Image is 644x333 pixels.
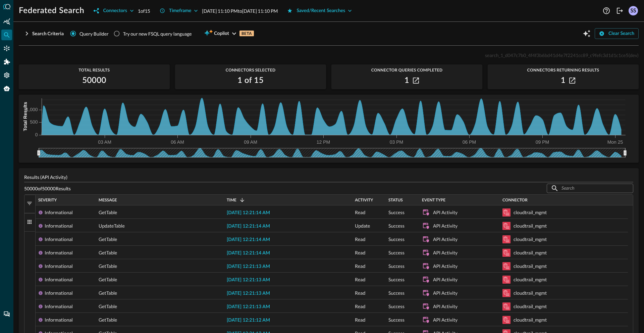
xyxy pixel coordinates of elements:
button: Timeframe [156,5,202,16]
span: Success [388,219,405,233]
div: Informational [45,219,73,233]
span: GetTable [99,259,117,273]
div: cloudtrail_mgmt [514,313,547,327]
tspan: 06 PM [463,139,476,145]
tspan: 09 PM [536,139,549,145]
span: GetTable [99,300,117,313]
p: 1 of 15 [138,7,150,14]
div: SS [629,6,638,15]
span: Read [355,259,365,273]
span: Success [388,300,405,313]
tspan: 0 [35,132,38,137]
div: cloudtrail_mgmt [514,233,547,246]
div: Settings [1,70,12,81]
div: Federated Search [1,30,12,40]
span: GetTable [99,206,117,219]
tspan: 09 AM [244,139,257,145]
span: Total Results [19,68,170,73]
span: search_1_d047c7b0_4f4f3b6bd41d4e7f2241cc89_c9fefc3d1d1c1ce5 [485,52,629,58]
span: [DATE] 12:21:13 AM [227,304,270,309]
div: cloudtrail_mgmt [514,259,547,273]
svg: Amazon Security Lake [502,208,511,217]
div: Search Criteria [32,30,64,38]
tspan: 06 AM [171,139,184,145]
p: BETA [239,31,254,36]
span: Connectors Returning Results [488,68,639,73]
h2: 1 [405,75,409,86]
div: cloudtrail_mgmt [514,246,547,259]
span: Time [227,198,236,202]
div: Informational [45,300,73,313]
span: GetTable [99,246,117,259]
span: [DATE] 12:21:13 AM [227,278,270,282]
span: Message [99,198,117,202]
span: (dev) [629,52,639,58]
tspan: 1,000 [26,107,38,112]
div: Informational [45,286,73,300]
div: Clear Search [608,30,634,38]
div: API Activity [433,273,458,286]
tspan: 500 [30,119,38,125]
button: Clear Search [595,28,639,39]
span: [DATE] 12:21:14 AM [227,251,270,255]
div: Connectors [103,7,127,15]
span: Activity [355,198,373,202]
span: Read [355,233,365,246]
button: Search Criteria [19,28,68,39]
span: [DATE] 12:21:14 AM [227,210,270,215]
h2: 1 of 15 [237,75,264,86]
span: [DATE] 12:21:13 AM [227,291,270,296]
div: cloudtrail_mgmt [514,206,547,219]
span: Severity [38,198,57,202]
button: Open Query Copilot [581,28,592,39]
div: API Activity [433,206,458,219]
tspan: 03 PM [390,139,403,145]
div: Informational [45,259,73,273]
button: Logout [614,5,625,16]
span: [DATE] 12:21:14 AM [227,224,270,229]
span: Success [388,246,405,259]
span: Read [355,246,365,259]
p: 50000 of 50000 Results [24,185,71,192]
svg: Amazon Security Lake [502,249,511,257]
div: Summary Insights [1,16,12,27]
div: Informational [45,273,73,286]
div: API Activity [433,259,458,273]
span: UpdateTable [99,219,125,233]
span: Connectors Selected [175,68,326,73]
div: Connectors [1,43,12,54]
span: Connector Queries Completed [331,68,482,73]
span: Copilot [214,30,229,38]
div: Informational [45,246,73,259]
h1: Federated Search [19,5,84,16]
span: Success [388,286,405,300]
span: Success [388,259,405,273]
button: Saved/Recent Searches [283,5,356,16]
p: Results (API Activity) [24,174,633,181]
div: Saved/Recent Searches [297,7,345,15]
tspan: 03 AM [98,139,111,145]
div: Informational [45,206,73,219]
span: Query Builder [79,30,109,37]
span: Connector [502,198,528,202]
div: Try our new FSQL query language [123,30,192,37]
div: cloudtrail_mgmt [514,219,547,233]
span: GetTable [99,286,117,300]
button: Connectors [90,5,138,16]
span: Success [388,313,405,327]
span: Read [355,273,365,286]
svg: Amazon Security Lake [502,276,511,284]
span: Success [388,206,405,219]
tspan: Mon 25 [607,139,623,145]
span: [DATE] 12:21:12 AM [227,318,270,323]
div: Informational [45,233,73,246]
span: Status [388,198,403,202]
div: Query Agent [1,83,12,94]
svg: Amazon Security Lake [502,316,511,324]
div: API Activity [433,219,458,233]
div: Timeframe [169,7,192,15]
span: GetTable [99,313,117,327]
div: cloudtrail_mgmt [514,286,547,300]
span: GetTable [99,233,117,246]
span: Read [355,300,365,313]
